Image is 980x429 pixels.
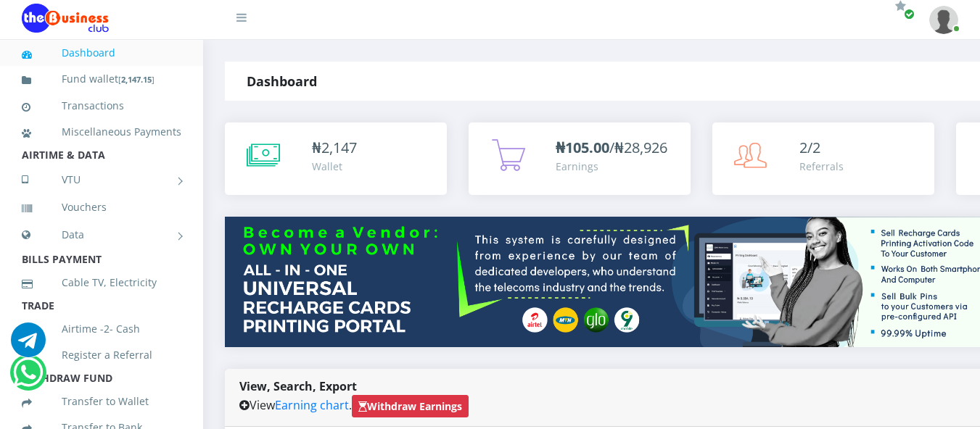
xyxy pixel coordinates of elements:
[799,138,820,157] span: 2/2
[22,115,181,149] a: Miscellaneous Payments
[22,217,181,253] a: Data
[22,4,109,33] img: Logo
[799,159,844,174] div: Referrals
[556,138,667,157] span: /₦28,926
[225,122,447,195] a: ₦2,147 Wallet
[121,74,152,85] b: 2,147.15
[22,312,181,346] a: Airtime -2- Cash
[556,159,667,174] div: Earnings
[275,397,349,413] a: Earning chart
[11,333,46,357] a: Chat for support
[469,122,691,195] a: ₦105.00/₦28,926 Earnings
[22,89,181,122] a: Transactions
[118,74,155,85] small: [ ]
[312,159,357,174] div: Wallet
[712,122,934,195] a: 2/2 Referrals
[22,62,181,96] a: Fund wallet[2,147.15]
[904,9,915,20] span: Renew/Upgrade Subscription
[247,72,317,90] strong: Dashboard
[22,385,181,418] a: Transfer to Wallet
[13,366,43,390] a: Chat for support
[321,138,357,157] span: 2,147
[22,338,181,372] a: Register a Referral
[358,399,462,413] strong: Withdraw Earnings
[22,36,181,70] a: Dashboard
[312,137,357,159] div: ₦
[22,266,181,299] a: Cable TV, Electricity
[239,378,357,394] strong: View, Search, Export
[22,191,181,224] a: Vouchers
[929,6,958,34] img: User
[556,138,609,157] b: ₦105.00
[22,162,181,198] a: VTU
